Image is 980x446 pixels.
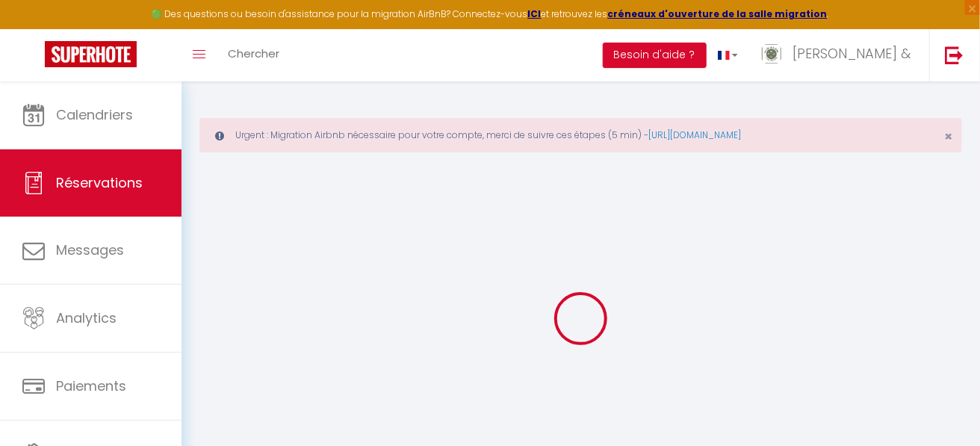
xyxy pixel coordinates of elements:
[528,7,542,20] a: ICI
[648,128,741,141] a: [URL][DOMAIN_NAME]
[944,127,952,146] span: ×
[749,29,929,81] a: ... [PERSON_NAME] &
[56,241,124,259] span: Messages
[12,6,57,51] button: Ouvrir le widget de chat LiveChat
[56,309,117,327] span: Analytics
[199,118,962,152] div: Urgent : Migration Airbnb nécessaire pour votre compte, merci de suivre ces étapes (5 min) -
[228,46,279,61] span: Chercher
[56,105,133,124] span: Calendriers
[944,130,952,143] button: Close
[603,43,707,68] button: Besoin d'aide ?
[760,43,783,65] img: ...
[793,44,911,63] span: [PERSON_NAME] &
[56,377,126,395] span: Paiements
[45,41,137,67] img: Super Booking
[608,7,828,20] a: créneaux d'ouverture de la salle migration
[56,173,143,192] span: Réservations
[217,29,291,81] a: Chercher
[945,46,964,64] img: logout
